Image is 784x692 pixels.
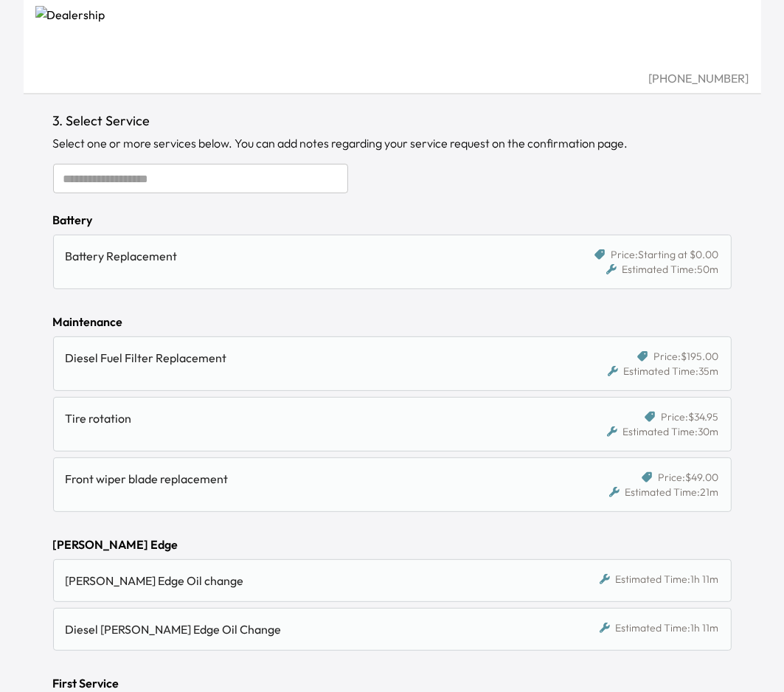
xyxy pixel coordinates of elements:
h1: 3. Select Service [53,111,732,131]
div: Diesel Fuel Filter Replacement [66,349,544,367]
div: Battery [53,211,732,229]
div: Estimated Time: 50m [606,262,719,277]
span: Price: $49.00 [659,470,719,485]
div: [PERSON_NAME] Edge [53,536,732,553]
div: Estimated Time: 21m [609,485,719,499]
span: Price: Starting at $0.00 [611,247,719,262]
div: [PERSON_NAME] Edge Oil change [66,572,544,589]
div: Estimated Time: 30m [607,424,719,439]
div: Select one or more services below. You can add notes regarding your service request on the confir... [53,134,732,152]
div: Maintenance [53,313,732,331]
img: Dealership [35,6,749,69]
div: Front wiper blade replacement [66,470,544,488]
div: Estimated Time: 1h 11m [600,572,719,587]
div: Tire rotation [66,409,544,427]
div: Diesel [PERSON_NAME] Edge Oil Change [66,620,544,638]
div: Estimated Time: 35m [608,364,719,378]
div: [PHONE_NUMBER] [35,69,749,87]
div: Battery Replacement [66,247,544,265]
div: First Service [53,674,732,692]
span: Price: $34.95 [662,409,719,424]
span: Price: $195.00 [654,349,719,364]
div: Estimated Time: 1h 11m [600,620,719,635]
